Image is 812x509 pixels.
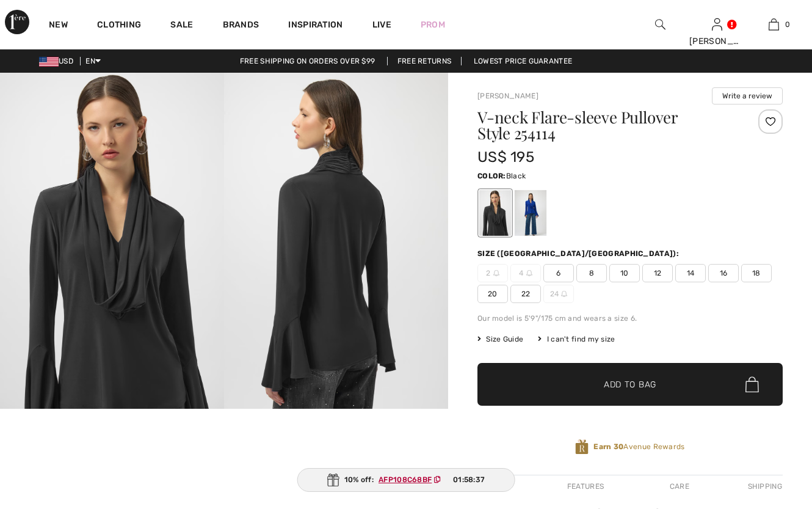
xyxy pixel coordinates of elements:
[479,190,511,236] div: Black
[464,57,582,65] a: Lowest Price Guarantee
[230,57,385,65] a: Free shipping on orders over $99
[538,334,615,345] div: I can't find my size
[327,474,339,486] img: Gift.svg
[39,57,59,67] img: US Dollar
[526,270,532,276] img: ring-m.svg
[712,87,783,104] button: Write a review
[561,291,567,297] img: ring-m.svg
[477,92,538,100] a: [PERSON_NAME]
[97,20,141,32] a: Clothing
[5,10,29,34] img: 1ère Avenue
[39,57,78,65] span: USD
[745,475,783,497] div: Shipping
[477,313,783,324] div: Our model is 5'9"/175 cm and wears a size 6.
[557,475,614,497] div: Features
[609,264,640,282] span: 10
[659,475,700,497] div: Care
[170,20,193,32] a: Sale
[477,148,534,166] span: US$ 195
[675,264,706,282] span: 14
[223,20,259,32] a: Brands
[741,264,772,282] span: 18
[785,19,790,30] span: 0
[515,190,546,236] div: Royal Sapphire 163
[477,363,783,406] button: Add to Bag
[712,18,722,30] a: Sign In
[642,264,673,282] span: 12
[708,264,739,282] span: 16
[477,334,523,345] span: Size Guide
[604,378,656,391] span: Add to Bag
[510,285,541,303] span: 22
[372,18,391,31] a: Live
[576,264,607,282] span: 8
[745,376,759,392] img: Bag.svg
[453,474,485,485] span: 01:58:37
[297,468,515,492] div: 10% off:
[387,57,462,65] a: Free Returns
[477,109,732,141] h1: V-neck Flare-sleeve Pullover Style 254114
[769,17,779,32] img: My Bag
[593,441,684,452] span: Avenue Rewards
[746,17,802,32] a: 0
[477,264,508,282] span: 2
[689,35,745,48] div: [PERSON_NAME]
[288,20,343,32] span: Inspiration
[477,172,506,180] span: Color:
[493,270,499,276] img: ring-m.svg
[421,18,445,31] a: Prom
[510,264,541,282] span: 4
[379,475,432,484] ins: AFP108C68BF
[655,17,665,32] img: search the website
[477,285,508,303] span: 20
[593,442,623,451] strong: Earn 30
[543,285,574,303] span: 24
[506,172,526,180] span: Black
[575,439,589,455] img: Avenue Rewards
[477,248,681,259] div: Size ([GEOGRAPHIC_DATA]/[GEOGRAPHIC_DATA]):
[85,57,101,65] span: EN
[543,264,574,282] span: 6
[49,20,68,32] a: New
[712,17,722,32] img: My Info
[224,73,448,409] img: V-Neck Flare-Sleeve Pullover Style 254114. 2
